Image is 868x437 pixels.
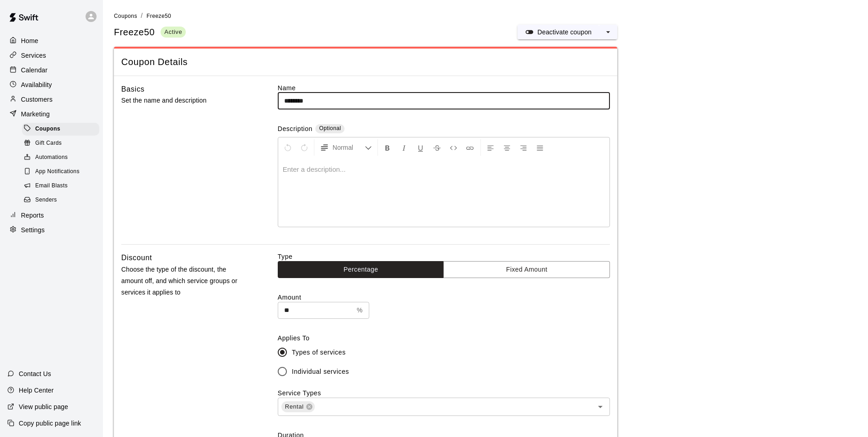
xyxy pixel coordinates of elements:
[22,193,103,208] a: Senders
[7,49,96,62] a: Services
[114,13,137,19] span: Coupons
[114,12,137,19] a: Coupons
[35,153,68,162] span: Automations
[7,208,96,222] a: Reports
[413,139,428,156] button: Format Underline
[7,223,96,237] a: Settings
[396,139,412,156] button: Format Italics
[537,27,592,37] p: Deactivate coupon
[292,367,349,377] span: Individual services
[499,139,515,156] button: Center Align
[357,306,363,315] p: %
[278,124,313,135] label: Description
[114,11,857,21] nav: breadcrumb
[278,333,610,343] label: Applies To
[278,293,610,302] label: Amount
[443,261,610,278] button: Fixed Amount
[22,165,103,179] a: App Notifications
[121,83,145,95] h6: Basics
[532,139,548,156] button: Justify Align
[35,139,62,148] span: Gift Cards
[121,252,152,264] h6: Discount
[380,139,395,156] button: Format Bold
[278,261,444,278] button: Percentage
[7,78,96,92] a: Availability
[278,83,610,93] label: Name
[21,109,50,119] p: Marketing
[281,401,315,412] div: Rental
[22,136,103,150] a: Gift Cards
[446,139,461,156] button: Insert Code
[19,369,51,378] p: Contact Us
[22,179,103,193] a: Email Blasts
[7,34,96,48] a: Home
[7,63,96,77] a: Calendar
[22,165,99,178] div: App Notifications
[35,196,57,205] span: Senders
[7,107,96,121] a: Marketing
[21,51,46,60] p: Services
[121,56,610,68] span: Coupon Details
[161,28,186,36] span: Active
[462,139,478,156] button: Insert Link
[483,139,498,156] button: Left Align
[35,125,60,134] span: Coupons
[7,93,96,106] a: Customers
[22,194,99,207] div: Senders
[22,122,103,136] a: Coupons
[21,95,53,104] p: Customers
[278,252,610,261] label: Type
[21,66,48,75] p: Calendar
[22,151,99,164] div: Automations
[35,181,68,191] span: Email Blasts
[141,11,143,21] li: /
[22,123,99,136] div: Coupons
[594,400,607,413] button: Open
[22,151,103,165] a: Automations
[599,25,617,39] button: select merge strategy
[114,26,186,38] div: Freeze50
[121,95,248,106] p: Set the name and description
[292,348,346,357] span: Types of services
[278,389,321,397] label: Service Types
[516,139,531,156] button: Right Align
[146,13,171,19] span: Freeze50
[19,386,54,395] p: Help Center
[35,167,80,176] span: App Notifications
[280,139,296,156] button: Undo
[281,402,307,411] span: Rental
[19,419,81,428] p: Copy public page link
[22,137,99,150] div: Gift Cards
[21,80,52,89] p: Availability
[518,25,599,39] button: Deactivate coupon
[22,180,99,192] div: Email Blasts
[316,139,376,156] button: Formatting Options
[319,125,341,131] span: Optional
[333,143,365,152] span: Normal
[21,211,44,220] p: Reports
[21,225,45,235] p: Settings
[19,402,68,411] p: View public page
[429,139,445,156] button: Format Strikethrough
[121,264,248,299] p: Choose the type of the discount, the amount off, and which service groups or services it applies to
[21,36,38,45] p: Home
[297,139,312,156] button: Redo
[518,25,617,39] div: split button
